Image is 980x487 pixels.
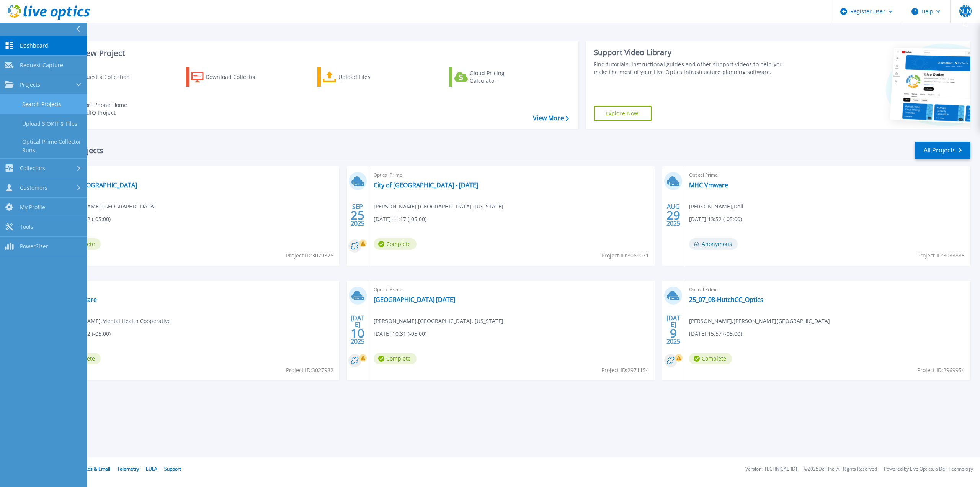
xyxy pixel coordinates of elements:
[338,69,400,85] div: Upload Files
[20,81,40,88] span: Projects
[666,316,681,344] div: [DATE] 2025
[351,212,364,218] span: 25
[689,202,743,211] span: [PERSON_NAME] , Dell
[75,101,135,116] div: Import Phone Home CloudIQ Project
[351,330,364,336] span: 10
[601,366,649,374] span: Project ID: 2971154
[20,42,48,49] span: Dashboard
[689,171,966,179] span: Optical Prime
[666,201,681,229] div: AUG 2025
[915,142,970,159] a: All Projects
[54,67,140,87] a: Request a Collection
[58,181,137,189] a: WSSA-[GEOGRAPHIC_DATA]
[374,215,426,223] span: [DATE] 11:17 (-05:00)
[689,285,966,294] span: Optical Prime
[374,353,416,364] span: Complete
[374,285,650,294] span: Optical Prime
[317,67,403,87] a: Upload Files
[186,67,271,87] a: Download Collector
[670,330,677,336] span: 9
[917,251,965,260] span: Project ID: 3033835
[286,366,333,374] span: Project ID: 3027982
[449,67,534,87] a: Cloud Pricing Calculator
[58,202,156,211] span: [PERSON_NAME] , [GEOGRAPHIC_DATA]
[601,251,649,260] span: Project ID: 3069031
[689,317,830,325] span: [PERSON_NAME] , [PERSON_NAME][GEOGRAPHIC_DATA]
[206,69,267,85] div: Download Collector
[884,467,973,472] li: Powered by Live Optics, a Dell Technology
[374,317,503,325] span: [PERSON_NAME] , [GEOGRAPHIC_DATA], [US_STATE]
[350,316,365,344] div: [DATE] 2025
[689,238,738,250] span: Anonymous
[374,330,426,338] span: [DATE] 10:31 (-05:00)
[286,251,333,260] span: Project ID: 3079376
[20,184,47,191] span: Customers
[374,296,455,303] a: [GEOGRAPHIC_DATA] [DATE]
[917,366,965,374] span: Project ID: 2969954
[804,467,877,472] li: © 2025 Dell Inc. All Rights Reserved
[594,61,792,76] div: Find tutorials, instructional guides and other support videos to help you make the most of your L...
[470,69,531,85] div: Cloud Pricing Calculator
[58,171,335,179] span: Optical Prime
[350,201,365,229] div: SEP 2025
[689,215,742,223] span: [DATE] 13:52 (-05:00)
[76,69,137,85] div: Request a Collection
[117,466,139,472] a: Telemetry
[58,285,335,294] span: Optical Prime
[689,181,728,189] a: MHC Vmware
[85,466,110,472] a: Ads & Email
[533,115,568,122] a: View More
[689,330,742,338] span: [DATE] 15:57 (-05:00)
[594,106,652,121] a: Explore Now!
[20,165,45,172] span: Collectors
[146,466,157,472] a: EULA
[374,238,416,250] span: Complete
[374,171,650,179] span: Optical Prime
[689,353,732,364] span: Complete
[20,243,48,250] span: PowerSizer
[374,181,478,189] a: City of [GEOGRAPHIC_DATA] - [DATE]
[594,48,792,57] div: Support Video Library
[164,466,181,472] a: Support
[689,296,763,303] a: 25_07_08-HutchCC_Optics
[20,62,63,69] span: Request Capture
[20,223,33,230] span: Tools
[20,204,45,211] span: My Profile
[58,317,171,325] span: [PERSON_NAME] , Mental Health Cooperative
[666,212,680,218] span: 29
[745,467,797,472] li: Version: [TECHNICAL_ID]
[54,49,568,57] h3: Start a New Project
[374,202,503,211] span: [PERSON_NAME] , [GEOGRAPHIC_DATA], [US_STATE]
